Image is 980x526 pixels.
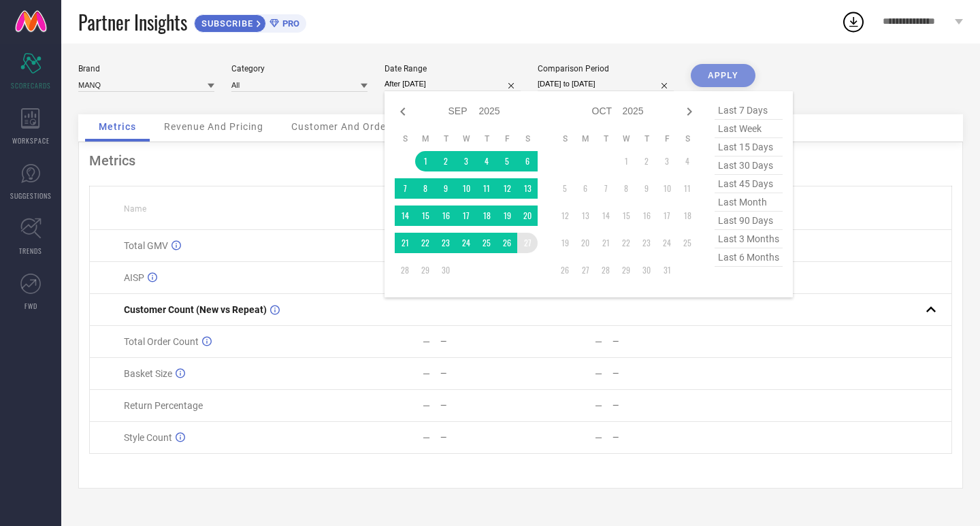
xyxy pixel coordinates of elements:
span: Name [124,204,146,214]
td: Sun Oct 12 2025 [555,206,575,226]
td: Fri Oct 31 2025 [657,260,677,280]
td: Fri Oct 24 2025 [657,233,677,253]
span: Revenue And Pricing [164,121,263,132]
th: Thursday [476,133,497,144]
div: — [423,400,430,411]
td: Mon Oct 13 2025 [575,206,595,226]
td: Thu Oct 09 2025 [636,178,657,199]
td: Wed Oct 29 2025 [616,260,636,280]
div: Brand [78,64,214,73]
td: Thu Sep 11 2025 [476,178,497,199]
span: Total GMV [124,240,168,251]
td: Mon Sep 15 2025 [415,206,436,226]
td: Sun Oct 05 2025 [555,178,575,199]
span: last 6 months [715,248,783,267]
div: Comparison Period [538,64,674,73]
td: Tue Sep 09 2025 [436,178,456,199]
td: Mon Oct 06 2025 [575,178,595,199]
span: last 7 days [715,101,783,120]
span: Style Count [124,432,172,443]
td: Sat Sep 13 2025 [517,178,538,199]
td: Tue Oct 07 2025 [595,178,616,199]
td: Fri Oct 03 2025 [657,151,677,171]
td: Wed Sep 24 2025 [456,233,476,253]
div: Category [231,64,367,73]
td: Wed Sep 10 2025 [456,178,476,199]
span: last month [715,193,783,212]
td: Fri Sep 05 2025 [497,151,517,171]
span: AISP [124,272,144,283]
div: Previous month [395,103,411,120]
td: Mon Oct 20 2025 [575,233,595,253]
span: PRO [279,18,299,29]
td: Wed Sep 17 2025 [456,206,476,226]
td: Fri Oct 10 2025 [657,178,677,199]
span: Metrics [99,121,136,132]
span: last 15 days [715,138,783,157]
th: Tuesday [436,133,456,144]
td: Sat Sep 06 2025 [517,151,538,171]
td: Sat Oct 04 2025 [677,151,698,171]
span: last 30 days [715,157,783,175]
th: Wednesday [456,133,476,144]
td: Sat Oct 25 2025 [677,233,698,253]
td: Tue Sep 30 2025 [436,260,456,280]
span: FWD [24,301,37,311]
td: Thu Oct 23 2025 [636,233,657,253]
td: Fri Sep 12 2025 [497,178,517,199]
div: — [595,368,602,379]
span: SUBSCRIBE [195,18,257,29]
td: Thu Sep 04 2025 [476,151,497,171]
th: Saturday [677,133,698,144]
td: Wed Oct 22 2025 [616,233,636,253]
span: WORKSPACE [12,135,50,146]
div: — [440,369,520,378]
td: Thu Sep 25 2025 [476,233,497,253]
td: Thu Oct 02 2025 [636,151,657,171]
span: last 3 months [715,230,783,248]
td: Mon Sep 08 2025 [415,178,436,199]
td: Mon Sep 22 2025 [415,233,436,253]
span: last week [715,120,783,138]
td: Sun Sep 14 2025 [395,206,415,226]
td: Wed Oct 08 2025 [616,178,636,199]
th: Friday [657,133,677,144]
th: Friday [497,133,517,144]
td: Thu Oct 30 2025 [636,260,657,280]
div: Metrics [89,152,952,169]
div: — [595,400,602,411]
div: Open download list [841,10,866,34]
span: Partner Insights [78,8,187,36]
div: — [612,369,692,378]
div: — [423,432,430,443]
span: last 90 days [715,212,783,230]
div: — [595,336,602,347]
div: Date Range [385,64,521,73]
span: Customer Count (New vs Repeat) [124,304,267,315]
td: Sun Oct 26 2025 [555,260,575,280]
td: Sat Oct 18 2025 [677,206,698,226]
div: — [595,432,602,443]
td: Mon Sep 01 2025 [415,151,436,171]
th: Monday [575,133,595,144]
td: Fri Oct 17 2025 [657,206,677,226]
div: Next month [681,103,698,120]
th: Thursday [636,133,657,144]
span: TRENDS [19,246,42,256]
a: SUBSCRIBEPRO [194,11,306,33]
th: Saturday [517,133,538,144]
div: — [423,368,430,379]
div: — [612,401,692,410]
th: Wednesday [616,133,636,144]
td: Thu Oct 16 2025 [636,206,657,226]
td: Tue Sep 02 2025 [436,151,456,171]
span: SCORECARDS [11,80,51,91]
div: — [423,336,430,347]
td: Tue Sep 16 2025 [436,206,456,226]
div: — [440,401,520,410]
span: last 45 days [715,175,783,193]
td: Sat Sep 27 2025 [517,233,538,253]
td: Thu Sep 18 2025 [476,206,497,226]
span: Return Percentage [124,400,203,411]
td: Wed Oct 01 2025 [616,151,636,171]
